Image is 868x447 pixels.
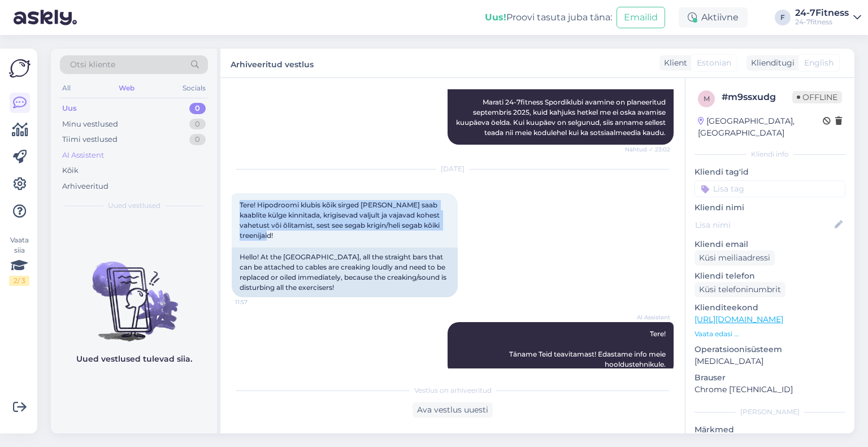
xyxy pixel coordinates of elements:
p: Brauser [695,372,845,384]
div: Arhiveeritud [62,181,108,192]
span: AI Assistent [628,313,670,322]
div: Socials [180,81,208,96]
div: Hello! At the [GEOGRAPHIC_DATA], all the straight bars that can be attached to cables are creakin... [232,248,458,297]
p: [MEDICAL_DATA] [695,355,845,367]
span: Vestlus on arhiveeritud [414,385,492,396]
div: Küsi telefoninumbrit [695,282,785,297]
a: 24-7Fitness24-7fitness [795,8,861,27]
p: Kliendi telefon [695,270,845,282]
div: Proovi tasuta juba täna: [485,11,612,24]
span: Estonian [697,57,731,69]
div: 0 [189,103,206,114]
span: m [704,94,710,103]
div: All [60,81,73,96]
p: Chrome [TECHNICAL_ID] [695,384,845,396]
img: No chats [51,241,217,343]
div: 0 [189,134,206,145]
p: Operatsioonisüsteem [695,344,845,355]
div: Ava vestlus uuesti [413,402,493,418]
div: [PERSON_NAME] [695,407,845,417]
div: Kliendi info [695,149,845,159]
div: Klienditugi [747,57,795,69]
span: Offline [792,91,842,103]
div: Tiimi vestlused [62,134,118,145]
b: Uus! [485,12,506,23]
p: Kliendi tag'id [695,166,845,178]
a: [URL][DOMAIN_NAME] [695,314,783,324]
p: Kliendi email [695,238,845,250]
img: Askly Logo [9,58,31,79]
p: Uued vestlused tulevad siia. [76,353,192,365]
p: Kliendi nimi [695,202,845,214]
label: Arhiveeritud vestlus [231,55,314,71]
button: Emailid [617,7,665,28]
p: Märkmed [695,424,845,436]
input: Lisa tag [695,180,845,197]
span: Nähtud ✓ 23:02 [625,145,670,154]
div: 0 [189,119,206,130]
div: Minu vestlused [62,119,118,130]
p: Klienditeekond [695,302,845,314]
input: Lisa nimi [695,219,832,231]
div: [DATE] [232,164,674,174]
div: Klient [659,57,687,69]
span: Otsi kliente [70,59,115,71]
div: Kõik [62,165,79,176]
span: 11:57 [235,298,277,306]
div: 2 / 3 [9,276,29,286]
div: F [775,10,791,25]
div: [GEOGRAPHIC_DATA], [GEOGRAPHIC_DATA] [698,115,823,139]
div: 24-7fitness [795,18,849,27]
div: Vaata siia [9,235,29,286]
div: Web [116,81,137,96]
span: Tere! Hipodroomi klubis kõik sirged [PERSON_NAME] saab kaablite külge kinnitada, krigisevad valju... [240,201,441,240]
div: Küsi meiliaadressi [695,250,775,266]
div: Uus [62,103,77,114]
span: English [804,57,834,69]
p: Vaata edasi ... [695,329,845,339]
div: AI Assistent [62,150,104,161]
div: # m9ssxudg [722,90,792,104]
span: Uued vestlused [108,201,160,211]
div: Aktiivne [679,7,748,28]
div: 24-7Fitness [795,8,849,18]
